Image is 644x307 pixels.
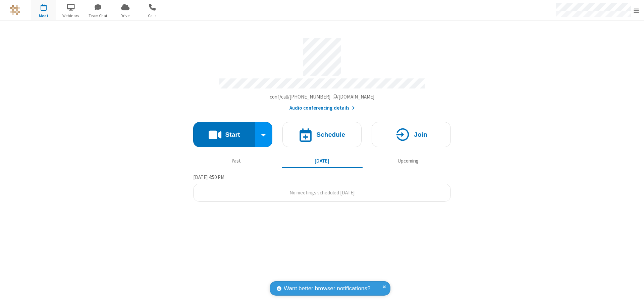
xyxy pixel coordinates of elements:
[196,155,277,167] button: Past
[368,155,448,167] button: Upcoming
[193,33,451,112] section: Account details
[113,13,138,19] span: Drive
[31,13,56,19] span: Meet
[225,131,240,138] h4: Start
[193,122,255,147] button: Start
[10,5,20,15] img: QA Selenium DO NOT DELETE OR CHANGE
[414,131,427,138] h4: Join
[282,155,363,167] button: [DATE]
[282,122,362,147] button: Schedule
[193,173,451,202] section: Today's Meetings
[86,13,111,19] span: Team Chat
[316,131,345,138] h4: Schedule
[289,104,355,112] button: Audio conferencing details
[372,122,451,147] button: Join
[270,94,375,100] span: Copy my meeting room link
[284,284,370,293] span: Want better browser notifications?
[255,122,273,147] div: Start conference options
[289,189,355,196] span: No meetings scheduled [DATE]
[270,93,375,101] button: Copy my meeting room linkCopy my meeting room link
[58,13,84,19] span: Webinars
[193,174,224,180] span: [DATE] 4:50 PM
[140,13,165,19] span: Calls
